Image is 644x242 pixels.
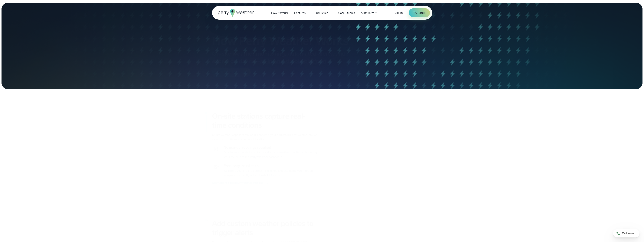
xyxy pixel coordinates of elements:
span: Industries [316,11,328,15]
span: Call sales [622,231,634,236]
a: Case Studies [335,9,358,17]
span: Log in [395,11,403,15]
a: Call sales [613,229,639,237]
span: Case Studies [338,11,355,15]
span: How it Works [271,11,288,15]
span: Company [361,11,374,15]
span: Try it free [413,11,425,15]
a: Log in [395,11,403,15]
a: Try it free [409,8,430,17]
a: How it Works [268,9,291,17]
span: Features [294,11,305,15]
